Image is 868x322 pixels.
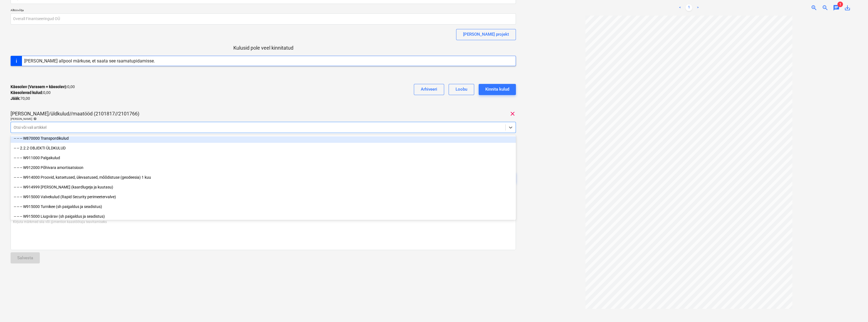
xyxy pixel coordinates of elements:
[479,84,516,95] button: Kinnita kulud
[11,45,516,51] p: Kulusid pole veel kinnitatud
[11,13,516,25] input: Alltöövõtja
[811,4,817,11] span: zoom_in
[11,110,139,117] p: [PERSON_NAME]/üldkulud//maatööd (2101817//2101766)
[421,86,437,93] div: Arhiveeri
[844,4,851,11] span: save_alt
[11,84,67,89] strong: Käesolev (Varasem + käesolev) :
[463,31,509,38] div: [PERSON_NAME] projekt
[837,2,843,7] span: 1
[11,183,516,192] div: -- -- -- W914999 EMTA kulu (kaardlugeja ja kuutasu)
[11,153,516,162] div: -- -- -- W911000 Palgakulud
[456,29,516,40] button: [PERSON_NAME] projekt
[840,295,868,322] div: Vestlusvidin
[11,117,516,121] div: [PERSON_NAME]
[11,134,516,143] div: -- -- -- W870000 Transpordikulud
[677,4,683,11] a: Previous page
[449,84,474,95] button: Loobu
[32,117,37,120] span: help
[11,96,30,101] p: 70,00
[11,202,516,211] div: -- -- -- W915000 Turnikee (sh paigaldus ja seadistus)
[11,84,75,90] p: 0,00
[485,86,509,93] div: Kinnita kulud
[840,295,868,322] iframe: Chat Widget
[11,163,516,172] div: -- -- -- W912000 Põhivara amortisatsioon
[11,8,516,13] p: Alltöövõtja
[11,96,20,101] strong: Jääk :
[11,212,516,221] div: -- -- -- W915000 Liugvärav (sh paigaldus ja seadistus)
[11,144,516,152] div: -- -- 2.2.2 OBJEKTI ÜLDKULUD
[686,4,692,11] a: Page 1 is your current page
[11,90,51,96] p: 0,00
[822,4,829,11] span: zoom_out
[414,84,444,95] button: Arhiveeri
[11,90,43,95] strong: Käesolevad kulud :
[694,4,701,11] a: Next page
[11,183,516,192] div: -- -- -- W914999 [PERSON_NAME] (kaardlugeja ja kuutasu)
[509,110,516,117] span: clear
[456,86,467,93] div: Loobu
[11,173,516,182] div: -- -- -- W914000 Proovid, katsetused, ülevaatused, mõõdistuse (geodeesia) 1 kuu
[24,58,155,64] div: [PERSON_NAME] allpool märkuse, et saata see raamatupidamisse.
[11,192,516,201] div: -- -- -- W915000 Valvekulud (Rapid Security perimeetervalve)
[833,4,840,11] span: chat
